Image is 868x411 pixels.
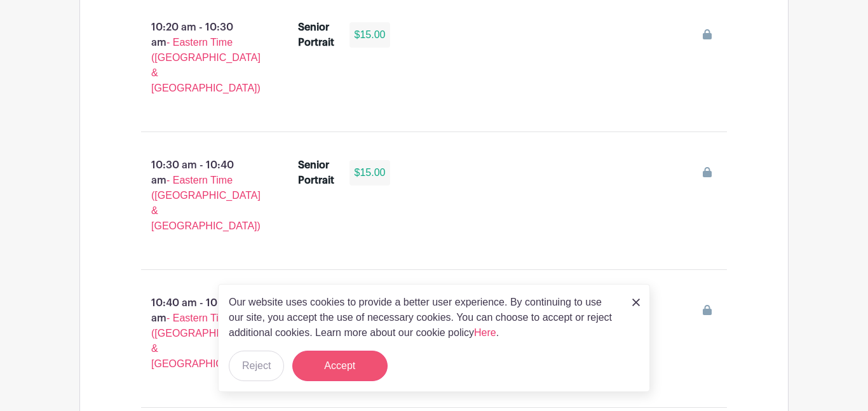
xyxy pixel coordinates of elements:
[121,290,278,377] p: 10:40 am - 10:50 am
[474,327,496,338] a: Here
[632,299,640,306] img: close_button-5f87c8562297e5c2d7936805f587ecaba9071eb48480494691a3f1689db116b3.svg
[349,160,391,185] div: $15.00
[298,158,334,188] div: Senior Portrait
[349,22,391,48] div: $15.00
[229,295,619,340] p: Our website uses cookies to provide a better user experience. By continuing to use our site, you ...
[292,351,388,381] button: Accept
[298,20,334,50] div: Senior Portrait
[151,175,261,231] span: - Eastern Time ([GEOGRAPHIC_DATA] & [GEOGRAPHIC_DATA])
[229,351,284,381] button: Reject
[151,313,261,369] span: - Eastern Time ([GEOGRAPHIC_DATA] & [GEOGRAPHIC_DATA])
[151,37,261,93] span: - Eastern Time ([GEOGRAPHIC_DATA] & [GEOGRAPHIC_DATA])
[121,152,278,239] p: 10:30 am - 10:40 am
[121,15,278,101] p: 10:20 am - 10:30 am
